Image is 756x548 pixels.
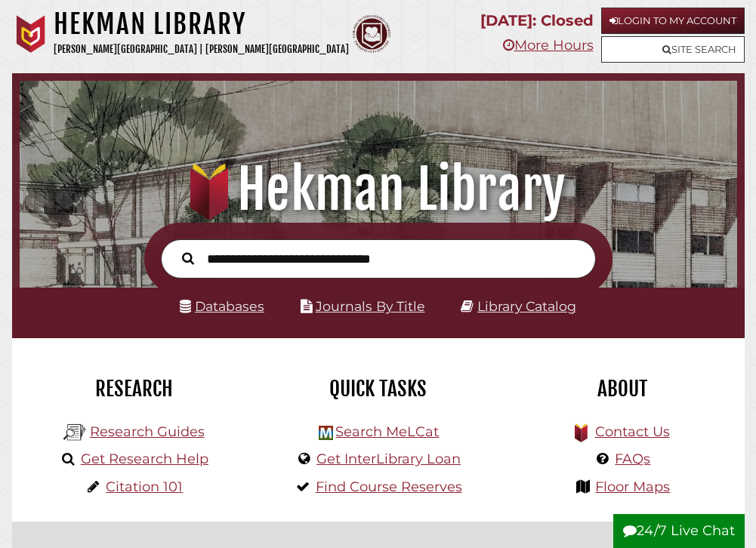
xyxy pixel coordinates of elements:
a: Contact Us [595,423,670,440]
a: Journals By Title [316,298,425,314]
h2: Research [23,376,245,402]
a: Citation 101 [106,479,183,495]
h2: About [511,376,733,402]
a: Get InterLibrary Loan [316,451,461,467]
img: Calvin Theological Seminary [353,15,390,53]
i: Search [182,252,194,266]
img: Hekman Library Logo [319,426,333,440]
h1: Hekman Library [31,156,726,223]
a: Get Research Help [81,451,208,467]
h2: Quick Tasks [267,376,489,402]
a: Login to My Account [601,8,745,34]
a: Library Catalog [477,298,576,314]
img: Calvin University [12,15,50,53]
a: Find Course Reserves [316,479,462,495]
a: More Hours [503,37,594,54]
a: Site Search [601,36,745,63]
p: [PERSON_NAME][GEOGRAPHIC_DATA] | [PERSON_NAME][GEOGRAPHIC_DATA] [54,41,349,58]
a: FAQs [615,451,650,467]
h1: Hekman Library [54,8,349,41]
img: Hekman Library Logo [63,421,86,444]
p: [DATE]: Closed [480,8,594,34]
a: Databases [180,298,264,314]
a: Research Guides [90,423,205,440]
button: Search [174,248,202,267]
a: Floor Maps [595,479,670,495]
a: Search MeLCat [335,423,439,440]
